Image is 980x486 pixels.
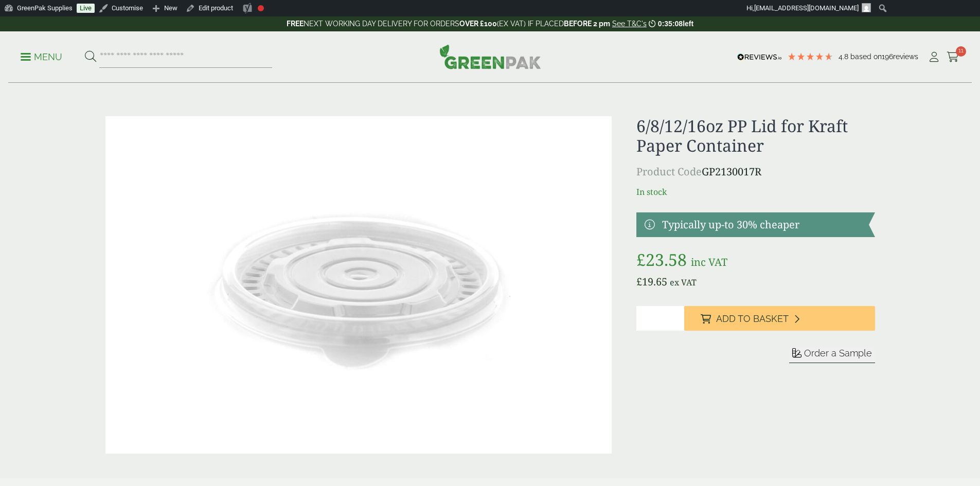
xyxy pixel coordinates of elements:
[459,20,497,28] strong: OVER £100
[947,52,959,62] i: Cart
[789,347,875,363] button: Order a Sample
[21,51,62,61] a: Menu
[636,248,687,271] bdi: 23.58
[636,164,875,179] p: GP2130017R
[839,52,850,61] span: 4.8
[636,275,667,289] bdi: 19.65
[683,20,693,28] span: left
[882,52,893,61] span: 196
[716,313,789,325] span: Add to Basket
[658,20,683,28] span: 0:35:08
[439,44,541,69] img: GreenPak Supplies
[636,248,646,271] span: £
[684,306,875,331] button: Add to Basket
[787,52,833,61] div: 4.79 Stars
[670,277,697,288] span: ex VAT
[754,4,859,12] span: [EMAIL_ADDRESS][DOMAIN_NAME]
[691,255,727,269] span: inc VAT
[636,186,875,198] p: In stock
[636,275,642,289] span: £
[105,116,612,454] img: Plastic Lid Top
[956,46,966,57] span: 11
[636,116,875,156] h1: 6/8/12/16oz PP Lid for Kraft Paper Container
[928,52,940,62] i: My Account
[737,53,782,61] img: REVIEWS.io
[804,348,872,358] span: Order a Sample
[893,52,918,61] span: reviews
[258,5,264,11] div: Focus keyphrase not set
[636,165,702,178] span: Product Code
[947,49,959,65] a: 11
[21,51,62,63] p: Menu
[77,4,95,13] a: Live
[287,20,304,28] strong: FREE
[612,20,647,28] a: See T&C's
[850,52,882,61] span: Based on
[564,20,610,28] strong: BEFORE 2 pm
